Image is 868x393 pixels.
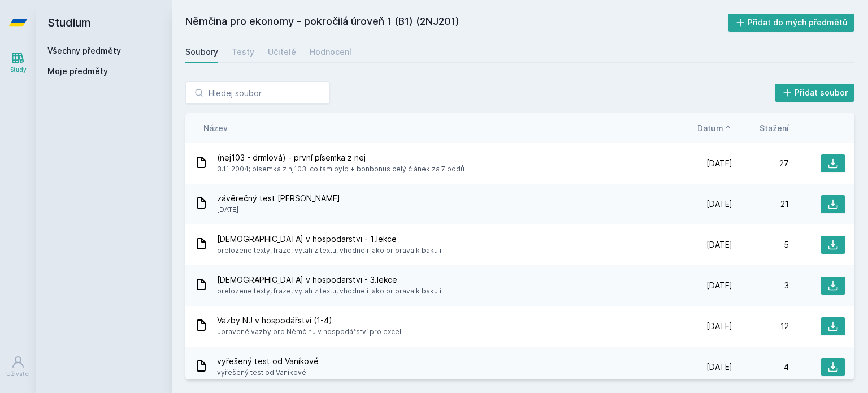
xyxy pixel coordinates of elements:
a: Soubory [185,41,218,63]
span: závěrečný test [PERSON_NAME] [217,193,340,204]
div: Učitelé [268,46,296,58]
a: Uživatel [2,349,34,384]
a: Učitelé [268,41,296,63]
span: Moje předměty [47,66,108,77]
div: 21 [732,198,789,210]
span: [DATE] [706,198,732,210]
span: [DATE] [706,280,732,291]
span: 3.11 2004; písemka z nj103; co tam bylo + bonbonus celý článek za 7 bodů [217,163,465,175]
div: 12 [732,321,789,332]
a: Testy [232,41,254,63]
span: (nej103 - drmlová) - první písemka z nej [217,152,465,163]
a: Study [2,45,34,80]
span: [DATE] [706,158,732,169]
button: Název [203,122,228,134]
span: [DATE] [217,204,340,215]
h2: Němčina pro ekonomy - pokročilá úroveň 1 (B1) (2NJ201) [185,14,728,32]
a: Všechny předměty [47,46,121,55]
div: Hodnocení [310,46,351,58]
span: [DATE] [706,239,732,251]
span: [DEMOGRAPHIC_DATA] v hospodarstvi - 1.lekce [217,234,441,245]
input: Hledej soubor [185,81,330,104]
div: 3 [732,280,789,291]
button: Přidat soubor [775,84,855,102]
button: Přidat do mých předmětů [728,14,855,32]
span: upravené vazby pro Němčinu v hospodářství pro excel [217,326,401,338]
span: Datum [697,122,723,134]
span: [DATE] [706,361,732,373]
span: vyřešený test od Vaníkové [217,367,319,378]
span: prelozene texty, fraze, vytah z textu, vhodne i jako priprava k bakuli [217,286,441,297]
span: [DEMOGRAPHIC_DATA] v hospodarstvi - 3.lekce [217,274,441,286]
span: prelozene texty, fraze, vytah z textu, vhodne i jako priprava k bakuli [217,245,441,256]
div: 4 [732,361,789,373]
span: vyřešený test od Vaníkové [217,356,319,367]
div: Study [10,66,27,74]
button: Datum [697,122,732,134]
a: Hodnocení [310,41,351,63]
div: Uživatel [6,370,30,378]
div: Soubory [185,46,218,58]
div: 27 [732,158,789,169]
span: [DATE] [706,321,732,332]
button: Stažení [759,122,789,134]
div: Testy [232,46,254,58]
span: Vazby NJ v hospodářství (1-4) [217,315,401,326]
div: 5 [732,239,789,251]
